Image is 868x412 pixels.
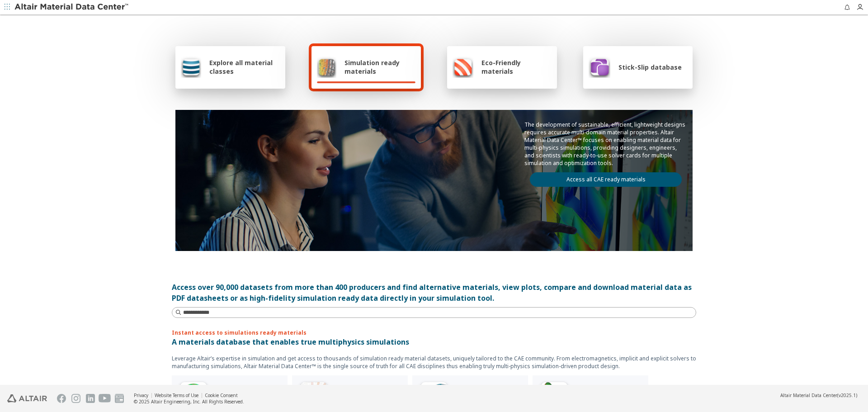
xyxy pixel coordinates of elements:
img: Explore all material classes [181,56,201,78]
div: Access over 90,000 datasets from more than 400 producers and find alternative materials, view plo... [172,282,696,303]
span: Altair Material Data Center [780,392,837,398]
p: The development of sustainable, efficient, lightweight designs requires accurate multi-domain mat... [524,121,687,167]
img: Simulation ready materials [317,56,336,78]
img: Stick-Slip database [589,56,610,78]
img: Eco-Friendly materials [453,56,473,78]
a: Website Terms of Use [155,392,198,398]
span: Simulation ready materials [344,58,415,76]
span: Stick-Slip database [618,63,682,71]
span: Explore all material classes [209,58,280,76]
p: A materials database that enables true multiphysics simulations [172,336,696,347]
p: Leverage Altair’s expertise in simulation and get access to thousands of simulation ready materia... [172,355,696,370]
p: Instant access to simulations ready materials [172,329,696,336]
img: Altair Material Data Center [14,3,130,12]
a: Access all CAE ready materials [530,172,682,187]
div: (v2025.1) [780,392,857,398]
div: © 2025 Altair Engineering, Inc. All Rights Reserved. [134,398,244,405]
span: Eco-Friendly materials [481,58,551,76]
a: Privacy [134,392,148,398]
a: Cookie Consent [205,392,238,398]
img: Altair Engineering [7,394,47,403]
